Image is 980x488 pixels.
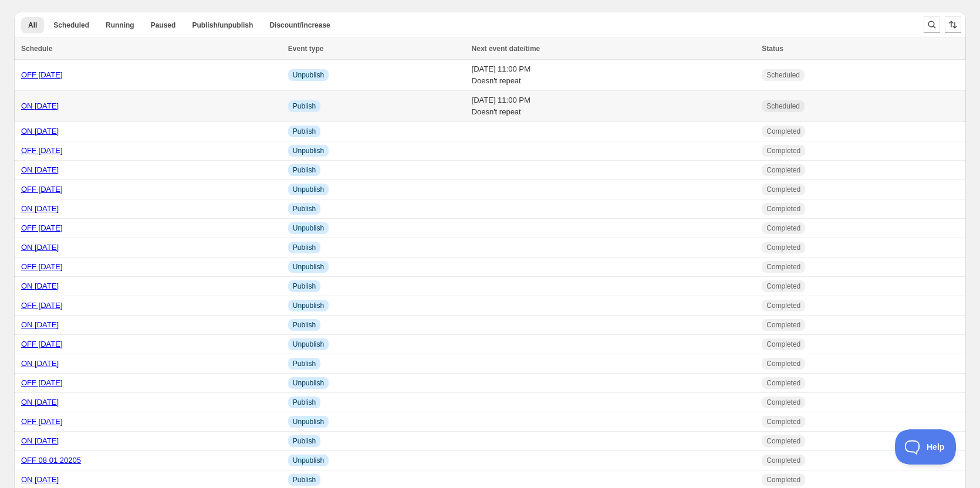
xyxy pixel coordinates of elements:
[293,320,316,330] span: Publish
[766,70,800,80] span: Scheduled
[293,70,324,80] span: Unpublish
[766,185,800,194] span: Completed
[293,282,316,291] span: Publish
[21,165,59,174] a: ON [DATE]
[895,429,957,465] iframe: Toggle Customer Support
[766,359,800,368] span: Completed
[151,21,176,30] span: Paused
[293,101,316,111] span: Publish
[766,475,800,484] span: Completed
[293,204,316,213] span: Publish
[766,378,800,388] span: Completed
[766,243,800,252] span: Completed
[762,45,783,53] span: Status
[766,301,800,310] span: Completed
[766,456,800,465] span: Completed
[766,101,800,111] span: Scheduled
[21,204,59,213] a: ON [DATE]
[472,45,540,53] span: Next event date/time
[293,146,324,155] span: Unpublish
[21,436,59,445] a: ON [DATE]
[21,320,59,329] a: ON [DATE]
[21,243,59,252] a: ON [DATE]
[106,21,134,30] span: Running
[21,223,63,232] a: OFF [DATE]
[766,398,800,407] span: Completed
[21,456,81,465] a: OFF 08 01 20205
[21,185,63,194] a: OFF [DATE]
[766,127,800,136] span: Completed
[21,282,59,290] a: ON [DATE]
[21,70,63,79] a: OFF [DATE]
[21,359,59,368] a: ON [DATE]
[468,91,759,122] td: [DATE] 11:00 PM Doesn't repeat
[766,262,800,272] span: Completed
[293,398,316,407] span: Publish
[293,165,316,175] span: Publish
[21,475,59,484] a: ON [DATE]
[766,340,800,349] span: Completed
[21,398,59,406] a: ON [DATE]
[766,436,800,446] span: Completed
[293,223,324,233] span: Unpublish
[293,417,324,426] span: Unpublish
[288,45,324,53] span: Event type
[21,417,63,426] a: OFF [DATE]
[766,282,800,291] span: Completed
[766,204,800,213] span: Completed
[766,320,800,330] span: Completed
[293,475,316,484] span: Publish
[21,101,59,110] a: ON [DATE]
[269,21,330,30] span: Discount/increase
[293,243,316,252] span: Publish
[293,456,324,465] span: Unpublish
[293,340,324,349] span: Unpublish
[293,378,324,388] span: Unpublish
[293,436,316,446] span: Publish
[53,21,89,30] span: Scheduled
[293,301,324,310] span: Unpublish
[21,262,63,271] a: OFF [DATE]
[21,146,63,155] a: OFF [DATE]
[21,340,63,348] a: OFF [DATE]
[766,223,800,233] span: Completed
[21,45,52,53] span: Schedule
[293,359,316,368] span: Publish
[28,21,37,30] span: All
[21,301,63,310] a: OFF [DATE]
[293,127,316,136] span: Publish
[293,262,324,272] span: Unpublish
[468,60,759,91] td: [DATE] 11:00 PM Doesn't repeat
[21,378,63,387] a: OFF [DATE]
[293,185,324,194] span: Unpublish
[21,127,59,135] a: ON [DATE]
[766,165,800,175] span: Completed
[766,146,800,155] span: Completed
[766,417,800,426] span: Completed
[945,16,961,33] button: Sort the results
[192,21,253,30] span: Publish/unpublish
[924,16,940,33] button: Search and filter results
